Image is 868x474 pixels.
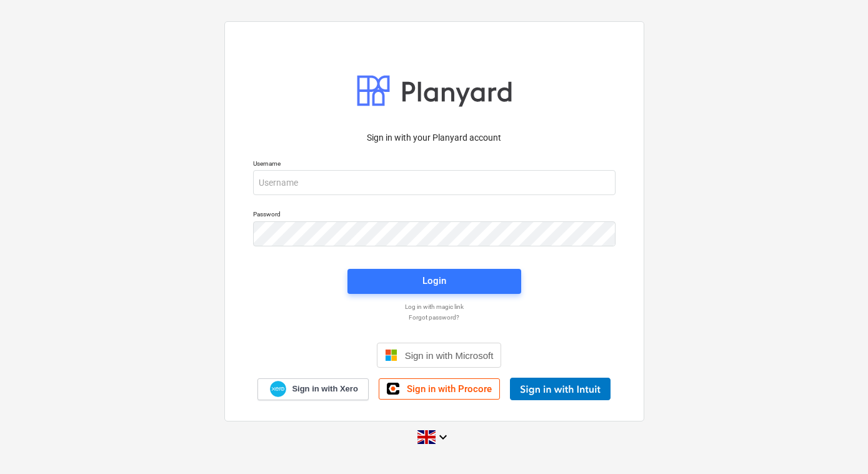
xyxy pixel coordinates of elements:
a: Sign in with Xero [257,378,369,400]
input: Username [253,170,616,195]
div: Login [422,273,446,289]
i: keyboard_arrow_down [436,430,451,445]
span: Sign in with Microsoft [405,350,494,361]
img: Microsoft logo [385,349,397,361]
p: Sign in with your Planyard account [253,131,616,144]
p: Username [253,159,616,170]
button: Login [347,269,521,294]
span: Sign in with Xero [292,383,357,395]
p: Password [253,210,616,221]
a: Sign in with Procore [379,378,500,400]
a: Forgot password? [247,313,622,321]
a: Log in with magic link [247,303,622,311]
img: Xero logo [270,381,286,398]
span: Sign in with Procore [407,383,492,395]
